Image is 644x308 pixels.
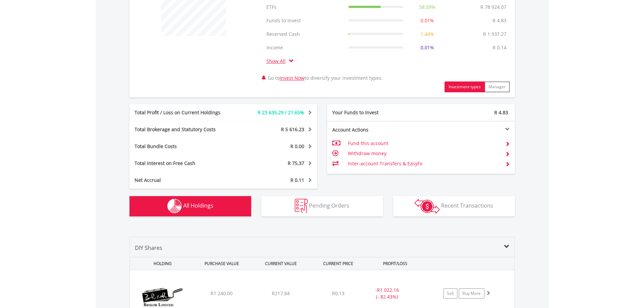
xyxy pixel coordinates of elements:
a: Sell [443,288,457,299]
td: Reserved Cash [263,27,345,41]
div: CURRENT VALUE [252,257,310,270]
span: R 0.00 [290,143,304,149]
td: 1.44% [407,27,448,41]
td: Fund this account [348,138,500,148]
a: Show All [266,58,289,64]
button: Pending Orders [261,196,383,216]
td: R 4.83 [489,14,510,27]
div: - (- 82.43%) [362,287,413,300]
button: Manager [484,81,510,92]
td: 0.01% [407,14,448,27]
div: Your Funds to Invest [327,109,421,116]
td: 58.59% [407,0,448,14]
div: PROFIT/LOSS [366,257,424,270]
span: R 75.37 [288,160,304,166]
div: PURCHASE VALUE [193,257,251,270]
a: Invest Now [280,75,305,81]
span: R 23 635.29 / 21.65% [258,109,304,116]
span: All Holdings [183,202,213,209]
td: R 1 937.27 [480,27,510,41]
td: Funds to Invest [263,14,345,27]
button: Investment types [445,81,485,92]
td: R 0.14 [489,41,510,54]
span: R 5 616.23 [281,126,304,133]
img: pending_instructions-wht.png [295,199,308,213]
div: Net Accrual [129,177,239,184]
span: DIY Shares [135,244,162,252]
img: transactions-zar-wht.png [414,199,440,214]
img: holdings-wht.png [167,199,182,213]
span: R1 022.16 [377,287,399,293]
span: Recent Transactions [441,202,493,209]
div: CURRENT PRICE [311,257,365,270]
span: R1 240.00 [211,290,233,297]
span: R 0.11 [290,177,304,183]
div: Total Bundle Costs [129,143,239,150]
td: Inter-account Transfers & EasyFx [348,159,500,169]
button: Recent Transactions [393,196,515,216]
a: Buy More [459,288,484,299]
div: HOLDING [130,257,192,270]
td: Withdraw money [348,148,500,159]
button: All Holdings [129,196,251,216]
div: Total Interest on Free Cash [129,160,239,167]
span: R0.13 [332,290,344,297]
td: R 78 924.07 [477,0,510,14]
td: ETFs [263,0,345,14]
span: R217.84 [272,290,290,297]
span: Pending Orders [309,202,349,209]
td: 0.01% [407,41,448,54]
td: Income [263,41,345,54]
div: Total Brokerage and Statutory Costs [129,126,239,133]
div: Total Profit / Loss on Current Holdings [129,109,239,116]
div: Account Actions [327,126,421,133]
span: R 4.83 [494,109,508,116]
